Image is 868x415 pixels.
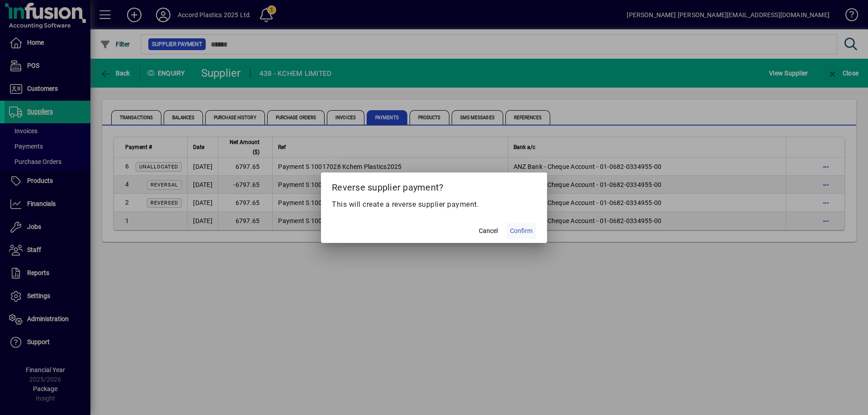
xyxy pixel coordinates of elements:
[474,223,503,239] button: Cancel
[332,199,536,210] p: This will create a reverse supplier payment.
[510,226,533,236] span: Confirm
[479,226,498,236] span: Cancel
[321,173,547,199] h2: Reverse supplier payment?
[506,223,536,239] button: Confirm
